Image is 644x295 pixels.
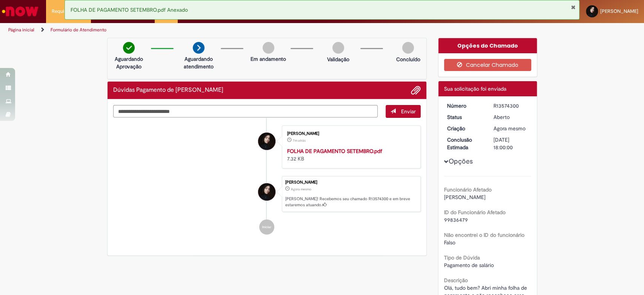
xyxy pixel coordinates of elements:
[493,136,529,151] div: [DATE] 18:00:00
[193,42,204,54] img: arrow-next.png
[444,239,455,246] span: Falso
[493,125,526,132] span: Agora mesmo
[287,131,413,136] div: [PERSON_NAME]
[291,187,311,192] span: Agora mesmo
[441,113,488,121] dt: Status
[493,102,529,110] div: R13574300
[258,183,275,201] div: Pamela Fernanda da Silva Ribeiro
[444,254,480,261] b: Tipo de Dúvida
[444,186,492,193] b: Funcionário Afetado
[402,42,414,54] img: img-circle-grey.png
[396,56,420,63] p: Concluído
[287,148,382,154] a: FOLHA DE PAGAMENTO SETEMBRO.pdf
[444,216,468,223] span: 99836479
[327,56,349,63] p: Validação
[1,4,40,19] img: ServiceNow
[444,262,494,269] span: Pagamento de salário
[123,42,135,54] img: check-circle-green.png
[52,8,78,15] span: Requisições
[438,38,537,53] div: Opções do Chamado
[570,4,575,10] button: Fechar Notificação
[600,8,638,14] span: [PERSON_NAME]
[251,55,286,63] p: Em andamento
[263,42,274,54] img: img-circle-grey.png
[285,180,417,185] div: [PERSON_NAME]
[441,125,488,132] dt: Criação
[113,87,223,94] h2: Dúvidas Pagamento de Salário Histórico de tíquete
[180,55,217,70] p: Aguardando atendimento
[291,187,311,192] time: 28/09/2025 20:59:05
[493,125,529,132] div: 28/09/2025 20:59:05
[493,125,526,132] time: 28/09/2025 20:59:05
[113,105,378,118] textarea: Digite sua mensagem aqui...
[113,118,421,242] ul: Histórico de tíquete
[293,138,306,143] time: 28/09/2025 20:51:52
[287,147,413,162] div: 7.32 KB
[258,133,275,150] div: Pamela Fernanda da Silva Ribeiro
[285,196,417,208] p: [PERSON_NAME]! Recebemos seu chamado R13574300 e em breve estaremos atuando.
[401,108,416,115] span: Enviar
[441,102,488,110] dt: Número
[51,27,106,33] a: Formulário de Atendimento
[444,194,486,201] span: [PERSON_NAME]
[444,59,531,71] button: Cancelar Chamado
[441,136,488,151] dt: Conclusão Estimada
[444,85,506,92] span: Sua solicitação foi enviada
[386,105,421,118] button: Enviar
[111,55,147,70] p: Aguardando Aprovação
[493,113,529,121] div: Aberto
[444,209,506,216] b: ID do Funcionário Afetado
[332,42,344,54] img: img-circle-grey.png
[113,176,421,212] li: Pamela Fernanda da Silva Ribeiro
[71,6,188,13] span: FOLHA DE PAGAMENTO SETEMBRO.pdf Anexado
[411,85,421,95] button: Adicionar anexos
[6,23,424,37] ul: Trilhas de página
[8,27,34,33] a: Página inicial
[444,277,468,284] b: Descrição
[293,138,306,143] span: 7m atrás
[444,232,524,238] b: Não encontrei o ID do funcionário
